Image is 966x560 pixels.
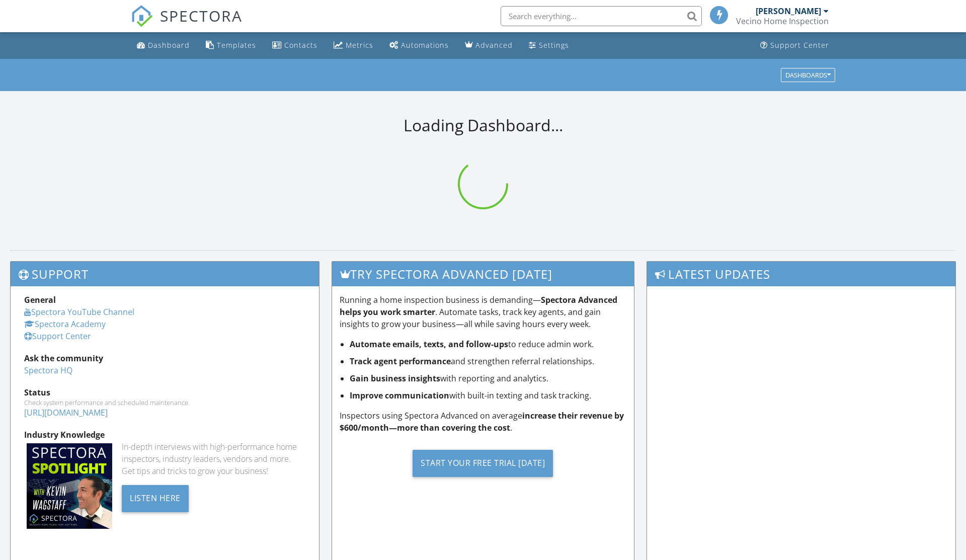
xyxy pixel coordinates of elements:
[332,262,634,286] h3: Try spectora advanced [DATE]
[350,390,449,401] strong: Improve communication
[756,36,833,55] a: Support Center
[647,262,955,286] h3: Latest Updates
[131,5,153,27] img: The Best Home Inspection Software - Spectora
[160,5,243,26] span: SPECTORA
[11,262,319,286] h3: Support
[217,40,256,50] div: Templates
[785,71,831,78] div: Dashboards
[350,356,451,367] strong: Track agent performance
[268,36,321,55] a: Contacts
[24,294,56,305] strong: General
[24,407,108,418] a: [URL][DOMAIN_NAME]
[350,355,627,367] li: and strengthen referral relationships.
[346,40,373,50] div: Metrics
[736,16,829,26] div: Vecino Home Inspection
[330,36,377,55] a: Metrics
[24,318,106,330] a: Spectora Academy
[122,441,305,477] div: In-depth interviews with high-performance home inspectors, industry leaders, vendors and more. Ge...
[27,443,112,529] img: Spectoraspolightmain
[133,36,194,55] a: Dashboard
[461,36,517,55] a: Advanced
[24,386,305,398] div: Status
[24,398,305,407] div: Check system performance and scheduled maintenance.
[350,338,627,350] li: to reduce admin work.
[770,40,829,50] div: Support Center
[131,14,243,35] a: SPECTORA
[350,389,627,402] li: with built-in texting and task tracking.
[539,40,569,50] div: Settings
[475,40,513,50] div: Advanced
[24,365,72,376] a: Spectora HQ
[122,492,189,503] a: Listen Here
[385,36,453,55] a: Automations (Basic)
[340,410,624,433] strong: increase their revenue by $600/month—more than covering the cost
[122,485,189,512] div: Listen Here
[24,306,134,317] a: Spectora YouTube Channel
[340,294,627,330] p: Running a home inspection business is demanding— . Automate tasks, track key agents, and gain ins...
[756,6,821,16] div: [PERSON_NAME]
[413,450,553,477] div: Start Your Free Trial [DATE]
[350,372,627,384] li: with reporting and analytics.
[340,442,627,485] a: Start Your Free Trial [DATE]
[501,6,702,26] input: Search everything...
[350,373,440,384] strong: Gain business insights
[24,352,305,364] div: Ask the community
[24,429,305,441] div: Industry Knowledge
[401,40,449,50] div: Automations
[350,339,508,350] strong: Automate emails, texts, and follow-ups
[340,410,627,434] p: Inspectors using Spectora Advanced on average .
[24,331,91,342] a: Support Center
[284,40,317,50] div: Contacts
[525,36,573,55] a: Settings
[202,36,260,55] a: Templates
[340,294,617,317] strong: Spectora Advanced helps you work smarter
[781,68,835,82] button: Dashboards
[148,40,190,50] div: Dashboard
